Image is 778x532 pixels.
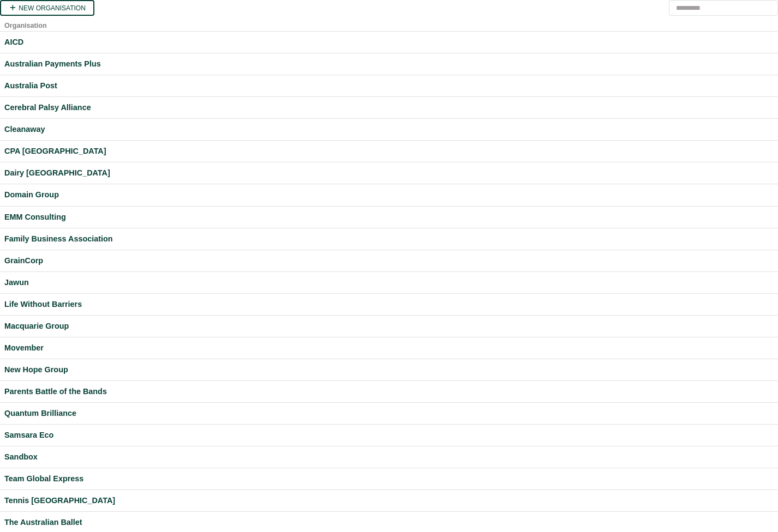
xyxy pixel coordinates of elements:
[4,429,774,442] a: Samsara Eco
[4,36,774,49] a: AICD
[4,407,774,420] a: Quantum Brilliance
[4,101,774,114] a: Cerebral Palsy Alliance
[4,320,774,332] a: Macquarie Group
[4,451,774,463] a: Sandbox
[4,123,774,136] a: Cleanaway
[4,145,774,158] a: CPA [GEOGRAPHIC_DATA]
[4,233,774,245] a: Family Business Association
[4,494,774,507] a: Tennis [GEOGRAPHIC_DATA]
[4,385,774,398] a: Parents Battle of the Bands
[4,167,774,179] a: Dairy [GEOGRAPHIC_DATA]
[4,189,774,201] a: Domain Group
[4,276,774,289] a: Jawun
[4,58,774,70] a: Australian Payments Plus
[4,342,774,354] a: Movember
[4,364,774,376] a: New Hope Group
[4,298,774,311] a: Life Without Barriers
[4,255,774,267] a: GrainCorp
[4,473,774,485] a: Team Global Express
[4,516,774,529] a: The Australian Ballet
[4,80,774,92] a: Australia Post
[4,211,774,223] a: EMM Consulting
